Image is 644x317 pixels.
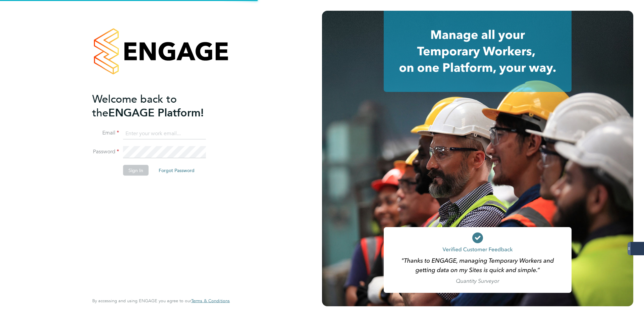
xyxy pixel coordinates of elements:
button: Forgot Password [153,165,200,176]
a: Terms & Conditions [191,298,230,304]
button: Sign In [123,165,149,176]
label: Email [92,129,119,137]
label: Password [92,148,119,155]
span: Welcome back to the [92,92,177,119]
h2: ENGAGE Platform! [92,92,223,119]
span: Terms & Conditions [191,298,230,304]
span: By accessing and using ENGAGE you agree to our [92,298,230,304]
input: Enter your work email... [123,127,206,140]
